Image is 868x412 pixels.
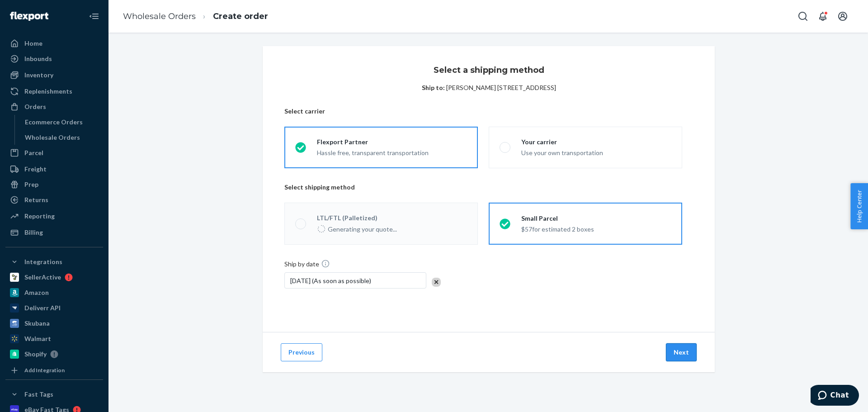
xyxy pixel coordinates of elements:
[284,259,446,272] div: Ship by date
[20,130,104,145] a: Wholesale Orders
[317,224,397,234] div: Generating your quote...
[666,343,697,361] button: Next
[521,214,594,223] div: Small Parcel
[284,183,693,192] p: Select shipping method
[5,301,103,315] a: Deliverr API
[24,334,51,343] div: Walmart
[5,387,103,402] button: Fast Tags
[123,11,196,21] a: Wholesale Orders
[5,68,103,82] a: Inventory
[5,316,103,331] a: Skubana
[850,183,868,229] button: Help Center
[24,273,61,282] div: SellerActive
[5,52,103,66] a: Inbounds
[24,257,62,266] div: Integrations
[521,147,603,157] div: Use your own transportation
[521,137,603,147] div: Your carrier
[317,137,429,147] div: Flexport Partner
[811,385,859,407] iframe: Opens a widget where you can chat to one of our agents
[24,165,47,174] div: Freight
[284,272,426,289] div: [DATE] (As soon as possible)
[317,147,429,157] div: Hassle free, transparent transportation
[5,193,103,207] a: Returns
[24,212,55,221] div: Reporting
[5,331,103,346] a: Walmart
[317,213,397,223] div: LTL/FTL (Palletized)
[24,148,43,157] div: Parcel
[281,343,322,361] button: Previous
[85,7,103,25] button: Close Navigation
[25,118,83,127] div: Ecommerce Orders
[24,180,38,189] div: Prep
[5,365,103,376] a: Add Integration
[10,12,48,21] img: Flexport logo
[24,390,53,399] div: Fast Tags
[834,7,852,25] button: Open account menu
[24,39,42,48] div: Home
[5,347,103,361] a: Shopify
[5,99,103,114] a: Orders
[213,11,268,21] a: Create order
[5,225,103,240] a: Billing
[434,64,544,76] h3: Select a shipping method
[24,303,61,313] div: Deliverr API
[446,84,556,91] span: [PERSON_NAME] [STREET_ADDRESS]
[5,146,103,160] a: Parcel
[5,285,103,300] a: Amazon
[5,177,103,192] a: Prep
[24,228,43,237] div: Billing
[24,288,49,297] div: Amazon
[5,209,103,223] a: Reporting
[25,133,80,142] div: Wholesale Orders
[20,115,104,129] a: Ecommerce Orders
[24,366,65,374] div: Add Integration
[5,255,103,269] button: Integrations
[5,36,103,51] a: Home
[24,195,48,204] div: Returns
[422,84,446,91] span: Ship to:
[24,71,53,80] div: Inventory
[116,3,275,30] ol: breadcrumbs
[521,223,594,234] div: $57 for estimated 2 boxes
[24,319,50,328] div: Skubana
[5,270,103,284] a: SellerActive
[814,7,832,25] button: Open notifications
[24,350,47,359] div: Shopify
[284,107,693,116] p: Select carrier
[5,162,103,176] a: Freight
[24,54,52,63] div: Inbounds
[794,7,812,25] button: Open Search Box
[24,102,46,111] div: Orders
[24,87,72,96] div: Replenishments
[5,84,103,99] a: Replenishments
